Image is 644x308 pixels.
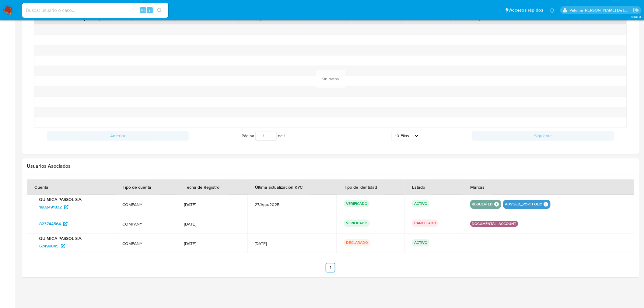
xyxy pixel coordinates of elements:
[22,6,168,14] input: Buscar usuario o caso...
[141,7,145,13] span: Alt
[509,7,544,13] span: Accesos rápidos
[27,163,634,170] h2: Usuarios Asociados
[149,7,151,13] span: s
[633,7,639,13] a: Salir
[631,14,641,19] span: 3.160.0
[570,7,631,13] p: paloma.falcondesoto@mercadolibre.cl
[153,6,166,15] button: search-icon
[550,8,555,13] a: Notificaciones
